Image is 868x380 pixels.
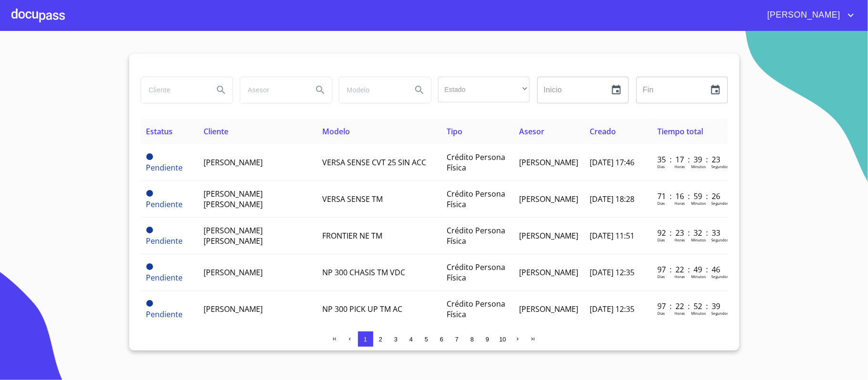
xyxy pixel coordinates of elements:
span: NP 300 CHASIS TM VDC [322,267,405,278]
button: 10 [495,331,511,347]
span: [DATE] 11:51 [590,230,634,241]
span: 10 [499,336,506,343]
span: [PERSON_NAME] [519,157,578,168]
span: 5 [425,336,428,343]
p: Dias [657,274,665,279]
span: [PERSON_NAME] [519,304,578,314]
p: Segundos [711,274,729,279]
div: ​ [438,77,530,102]
span: 8 [470,336,474,343]
p: Horas [674,237,685,242]
span: [PERSON_NAME] [519,267,578,278]
span: [DATE] 18:28 [590,194,634,204]
span: Creado [590,126,616,137]
p: Minutos [691,274,706,279]
span: [PERSON_NAME] [760,8,845,23]
p: 71 : 16 : 59 : 26 [657,191,722,201]
button: 3 [388,331,404,347]
button: 8 [465,331,480,347]
span: VERSA SENSE TM [322,194,383,204]
p: Horas [674,164,685,169]
button: 7 [449,331,465,347]
button: account of current user [760,8,857,23]
span: Crédito Persona Física [447,262,506,283]
span: FRONTIER NE TM [322,230,382,241]
p: 35 : 17 : 39 : 23 [657,154,722,165]
span: Pendiente [146,272,183,283]
p: Horas [674,200,685,206]
span: Estatus [146,126,173,137]
span: Pendiente [146,309,183,320]
span: Cliente [204,126,228,137]
p: Dias [657,237,665,242]
span: Pendiente [146,162,183,173]
span: 1 [364,336,367,343]
span: Tiempo total [657,126,703,137]
span: [DATE] 12:35 [590,267,634,278]
span: Pendiente [146,153,153,160]
span: Pendiente [146,236,183,246]
p: Horas [674,274,685,279]
p: Dias [657,200,665,206]
span: Crédito Persona Física [447,152,506,173]
span: Pendiente [146,263,153,270]
span: Pendiente [146,300,153,307]
span: [PERSON_NAME] [204,157,263,168]
span: VERSA SENSE CVT 25 SIN ACC [322,157,426,168]
span: Asesor [519,126,544,137]
input: search [339,77,404,103]
span: 7 [455,336,459,343]
p: Segundos [711,200,729,206]
p: Dias [657,164,665,169]
span: [PERSON_NAME] [204,267,263,278]
span: [PERSON_NAME] [PERSON_NAME] [204,189,263,210]
button: 2 [373,331,388,347]
p: Minutos [691,310,706,316]
span: Pendiente [146,227,153,233]
button: 1 [358,331,373,347]
span: 3 [394,336,398,343]
button: Search [210,79,233,101]
button: 5 [419,331,434,347]
p: Minutos [691,200,706,206]
button: Search [408,79,431,101]
p: Minutos [691,237,706,242]
p: Horas [674,310,685,316]
span: NP 300 PICK UP TM AC [322,304,402,314]
span: Tipo [447,126,463,137]
span: 2 [379,336,382,343]
span: 4 [409,336,413,343]
span: [PERSON_NAME] [519,194,578,204]
span: Crédito Persona Física [447,299,506,320]
span: Pendiente [146,190,153,197]
span: Pendiente [146,199,183,210]
span: Crédito Persona Física [447,225,506,246]
p: Minutos [691,164,706,169]
span: [PERSON_NAME] [PERSON_NAME] [204,225,263,246]
span: Crédito Persona Física [447,189,506,210]
input: search [240,77,305,103]
input: search [141,77,206,103]
span: [DATE] 17:46 [590,157,634,168]
p: Segundos [711,237,729,242]
span: 9 [486,336,489,343]
span: [DATE] 12:35 [590,304,634,314]
span: [PERSON_NAME] [204,304,263,314]
span: Modelo [322,126,350,137]
button: 4 [404,331,419,347]
span: 6 [440,336,443,343]
span: [PERSON_NAME] [519,230,578,241]
p: Segundos [711,164,729,169]
button: 6 [434,331,449,347]
button: 9 [480,331,495,347]
button: Search [309,79,332,101]
p: 97 : 22 : 52 : 39 [657,301,722,311]
p: 97 : 22 : 49 : 46 [657,264,722,275]
p: Segundos [711,310,729,316]
p: 92 : 23 : 32 : 33 [657,228,722,238]
p: Dias [657,310,665,316]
